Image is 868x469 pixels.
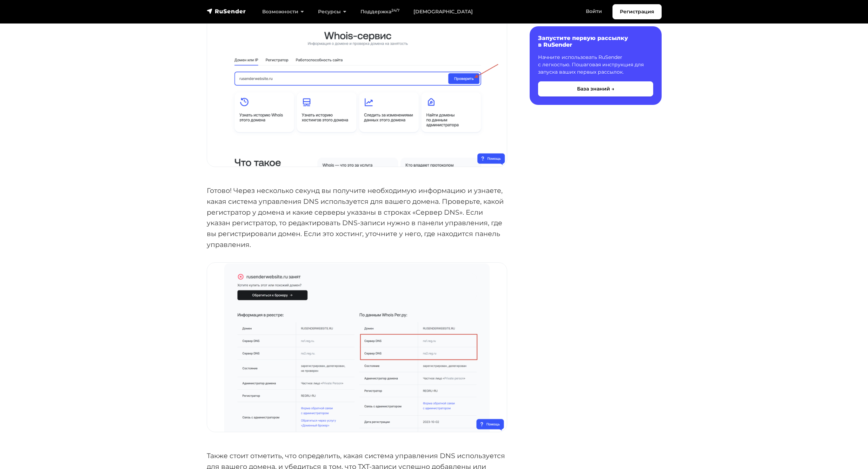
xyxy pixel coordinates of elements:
[538,54,653,76] p: Начните использовать RuSender с легкостью. Пошаговая инструкция для запуска ваших первых рассылок.
[207,263,507,432] img: Проверка домена в Whois-сервисе
[207,8,246,15] img: RuSender
[255,5,311,19] a: Возможности
[406,5,480,19] a: [DEMOGRAPHIC_DATA]
[530,26,662,105] a: Запустите первую рассылку в RuSender Начните использовать RuSender с легкостью. Пошаговая инструк...
[538,35,653,48] h6: Запустите первую рассылку в RuSender
[207,185,507,250] p: Готово! Через несколько секунд вы получите необходимую информацию и узнаете, какая система управл...
[579,4,609,19] a: Войти
[311,5,353,19] a: Ресурсы
[353,5,406,19] a: Поддержка24/7
[612,4,662,19] a: Регистрация
[538,81,653,96] button: База знаний →
[391,8,399,13] sup: 24/7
